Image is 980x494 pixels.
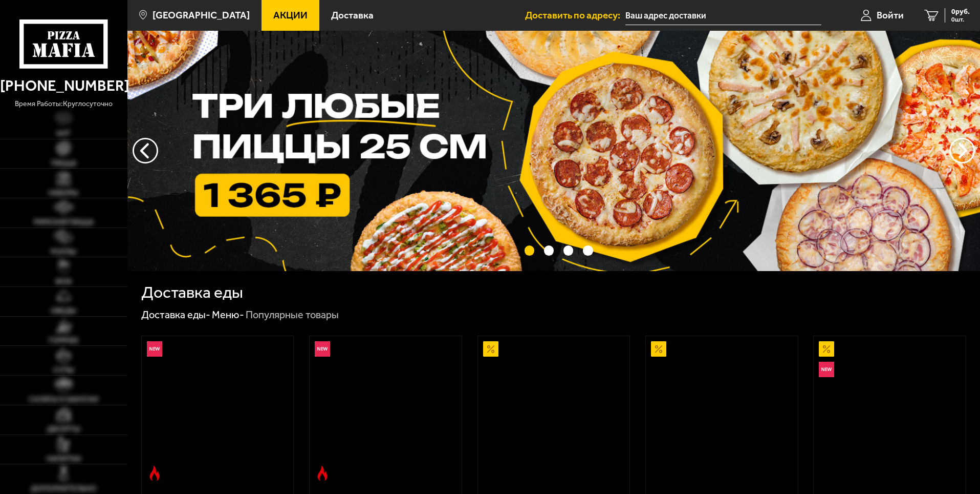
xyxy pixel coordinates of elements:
[877,10,904,20] span: Войти
[525,245,534,255] button: точки переключения
[951,16,970,23] span: 0 шт.
[133,138,158,163] button: следующий
[949,138,975,163] button: предыдущий
[53,366,74,374] span: Супы
[212,308,244,321] a: Меню-
[141,284,243,301] h1: Доставка еды
[47,455,81,462] span: Напитки
[625,6,821,25] input: Ваш адрес доставки
[951,8,970,15] span: 0 руб.
[273,10,308,20] span: Акции
[141,308,210,321] a: Доставка еды-
[315,341,330,357] img: Новинка
[646,336,798,486] a: АкционныйПепперони 25 см (толстое с сыром)
[315,466,330,481] img: Острое блюдо
[49,337,79,344] span: Горячее
[153,10,250,20] span: [GEOGRAPHIC_DATA]
[331,10,374,20] span: Доставка
[56,130,71,137] span: Хит
[525,10,625,20] span: Доставить по адресу:
[34,218,94,225] span: Римская пицца
[147,466,162,481] img: Острое блюдо
[544,245,554,255] button: точки переключения
[51,248,76,255] span: Роллы
[51,307,76,314] span: Обеды
[49,189,78,196] span: Наборы
[29,396,98,403] span: Салаты и закуски
[819,341,834,357] img: Акционный
[31,485,96,492] span: Дополнительно
[483,341,498,357] img: Акционный
[651,341,666,357] img: Акционный
[478,336,630,486] a: АкционныйАль-Шам 25 см (тонкое тесто)
[51,159,76,167] span: Пицца
[819,362,834,377] img: Новинка
[47,425,80,433] span: Десерты
[563,245,573,255] button: точки переключения
[310,336,462,486] a: НовинкаОстрое блюдоРимская с мясным ассорти
[814,336,966,486] a: АкционныйНовинкаВсё включено
[583,245,593,255] button: точки переключения
[142,336,294,486] a: НовинкаОстрое блюдоРимская с креветками
[147,341,162,357] img: Новинка
[55,278,72,285] span: WOK
[246,308,339,322] div: Популярные товары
